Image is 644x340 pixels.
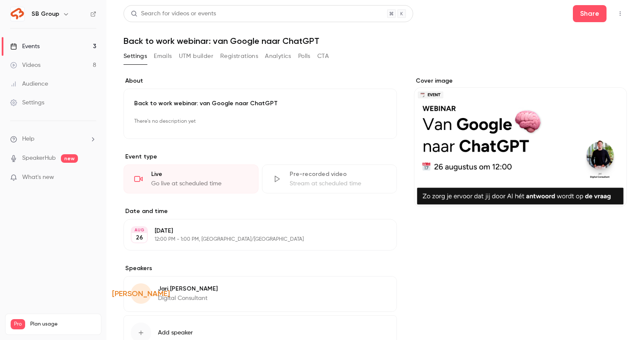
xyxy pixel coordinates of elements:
[30,321,96,328] span: Plan usage
[158,285,218,293] p: Jari [PERSON_NAME]
[158,294,218,303] p: Digital Consultant
[134,99,386,108] p: Back to work webinar: van Google naar ChatGPT
[124,153,397,161] p: Event type
[151,179,248,188] div: Go live at scheduled time
[124,164,259,193] div: LiveGo live at scheduled time
[265,49,291,63] button: Analytics
[132,227,147,233] div: AUG
[414,77,627,85] label: Cover image
[124,36,627,46] h1: Back to work webinar: van Google naar ChatGPT
[134,115,386,128] p: There's no description yet
[154,49,172,63] button: Emails
[317,49,329,63] button: CTA
[124,264,397,273] label: Speakers
[155,227,352,235] p: [DATE]
[22,135,34,144] span: Help
[112,288,170,300] span: [PERSON_NAME]
[179,49,213,63] button: UTM builder
[11,7,24,21] img: SB Group
[124,276,397,312] div: [PERSON_NAME]Jari [PERSON_NAME]Digital Consultant
[262,164,397,193] div: Pre-recorded videoStream at scheduled time
[11,319,25,329] span: Pro
[10,98,44,107] div: Settings
[10,135,96,144] li: help-dropdown-opener
[573,5,607,22] button: Share
[10,80,48,88] div: Audience
[10,61,40,69] div: Videos
[22,154,56,163] a: SpeakerHub
[155,236,352,243] p: 12:00 PM - 1:00 PM, [GEOGRAPHIC_DATA]/[GEOGRAPHIC_DATA]
[124,49,147,63] button: Settings
[290,170,386,179] div: Pre-recorded video
[151,170,248,179] div: Live
[124,207,397,216] label: Date and time
[136,233,143,242] p: 26
[124,77,397,85] label: About
[298,49,310,63] button: Polls
[10,42,40,51] div: Events
[158,328,193,337] span: Add speaker
[61,154,78,163] span: new
[86,174,96,182] iframe: Noticeable Trigger
[32,10,59,18] h6: SB Group
[290,179,386,188] div: Stream at scheduled time
[22,173,54,182] span: What's new
[414,77,627,207] section: Cover image
[131,9,216,18] div: Search for videos or events
[220,49,258,63] button: Registrations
